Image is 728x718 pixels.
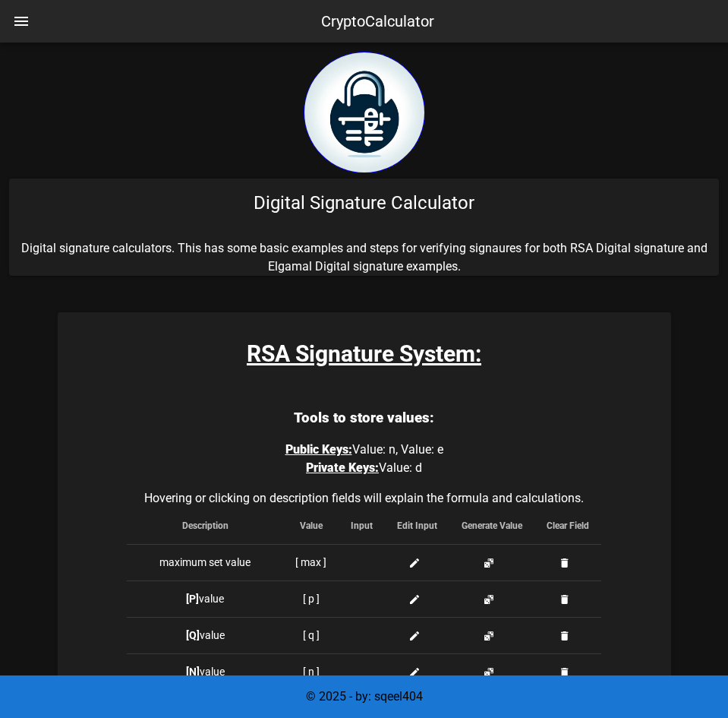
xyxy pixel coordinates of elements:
[547,520,589,531] span: Clear Field
[304,52,425,173] img: encryption logo
[58,337,671,371] h3: RSA Signature System:
[127,407,601,429] h3: Tools to store values:
[182,520,228,531] span: Description
[534,508,601,544] th: Clear Field
[283,544,339,580] td: [ max ]
[385,508,449,544] th: Edit Input
[462,520,522,531] span: Generate Value
[449,508,534,544] th: Generate Value
[283,653,339,690] td: [ n ]
[3,3,39,40] button: nav-menu-toggle
[285,442,352,457] span: Public Keys:
[9,179,719,227] div: Digital Signature Calculator
[304,162,425,176] a: home
[339,508,385,544] th: Input
[127,489,601,508] caption: Hovering or clicking on description fields will explain the formula and calculations.
[300,520,323,531] span: Value
[306,689,423,704] span: © 2025 - by: sqeel404
[306,460,379,475] span: Private Keys:
[283,617,339,653] td: [ q ]
[186,593,199,605] b: [P]
[186,666,200,678] b: [N]
[397,520,437,531] span: Edit Input
[186,629,200,641] b: [Q]
[186,629,225,641] span: value
[9,239,719,276] p: Digital signature calculators. This has some basic examples and steps for verifying signaures for...
[159,556,251,568] span: maximum set value
[321,10,434,33] div: CryptoCalculator
[351,520,373,531] span: Input
[127,508,283,544] th: Description
[283,580,339,617] td: [ p ]
[186,593,224,605] span: value
[186,666,225,678] span: value
[283,508,339,544] th: Value
[127,441,601,477] p: Value: n, Value: e Value: d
